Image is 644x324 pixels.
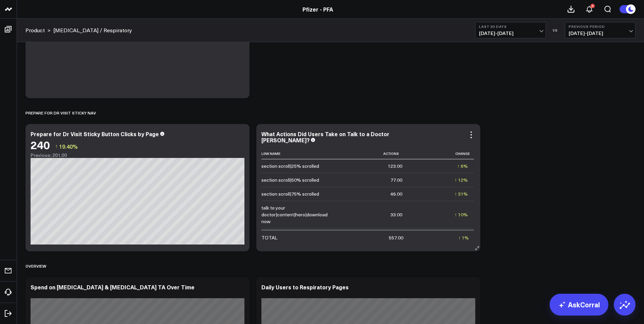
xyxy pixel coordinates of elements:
span: [DATE] - [DATE] [479,31,542,36]
button: Previous Period[DATE]-[DATE] [565,22,636,38]
div: TOTAL [261,234,277,241]
div: 46.00 [390,191,402,197]
div: Daily Users to Respiratory Pages [261,283,349,291]
div: Prepare for Dr Visit Sticky Button Clicks by Page [31,130,159,138]
div: Prepare for Dr Visit Sticky Nav [25,105,96,121]
div: section scroll|25% scrolled [261,163,319,169]
div: Overview [25,258,46,274]
span: [DATE] - [DATE] [569,31,632,36]
div: Spend on [MEDICAL_DATA] & [MEDICAL_DATA] TA Over Time [31,283,195,291]
div: 123.00 [388,163,402,169]
div: Previous: 201.00 [31,152,244,158]
div: ↑ 12% [455,177,468,183]
div: ↑ 1% [458,234,469,241]
span: ↑ [55,142,58,151]
div: talk to your doctor|content|hero|download now [261,204,328,225]
th: Change [408,148,474,159]
div: ↑ 10% [455,211,468,218]
div: 77.00 [390,177,402,183]
div: 4 [590,4,595,8]
button: Last 30 Days[DATE]-[DATE] [475,22,546,38]
div: ↑ 31% [455,191,468,197]
span: 19.40% [59,143,78,150]
div: 557.00 [389,234,403,241]
th: Actions [334,148,408,159]
a: [MEDICAL_DATA] / Respiratory [53,26,132,34]
div: section scroll|75% scrolled [261,191,319,197]
a: Product [25,26,45,34]
div: 33.00 [390,211,402,218]
div: ↑ 6% [457,163,468,169]
div: > [25,26,51,34]
b: Last 30 Days [479,24,542,29]
a: AskCorral [550,294,608,316]
a: Pfizer - PFA [302,5,333,13]
div: VS [549,28,562,32]
th: Link Name [261,148,334,159]
div: section scroll|50% scrolled [261,177,319,183]
b: Previous Period [569,24,632,29]
div: 240 [31,139,50,151]
div: What Actions Did Users Take on Talk to a Doctor [PERSON_NAME]? [261,130,389,144]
